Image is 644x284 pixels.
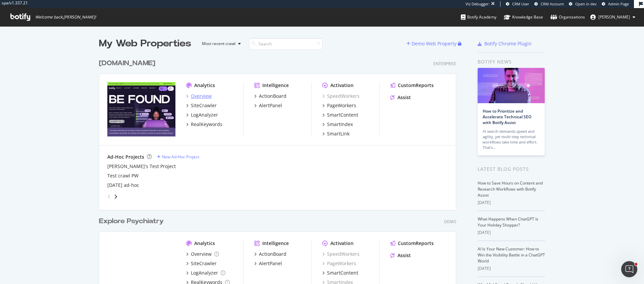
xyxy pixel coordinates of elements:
a: Knowledge Base [504,8,543,26]
span: Thomas Flechet [598,14,630,20]
div: CustomReports [398,240,434,247]
a: New Ad-Hoc Project [157,154,199,160]
div: Knowledge Base [504,14,543,21]
div: Assist [397,94,411,101]
div: Explore Psychiatry [99,216,164,226]
a: Assist [390,252,411,259]
a: ActionBoard [254,251,286,257]
div: Overview [191,251,212,257]
button: Demo Web Property [407,38,458,49]
div: Demo [444,219,456,225]
a: CRM User [506,1,529,7]
a: CRM Account [534,1,564,7]
a: Overview [186,93,212,99]
span: CRM Account [541,1,564,6]
div: angle-left [105,191,113,202]
div: AlertPanel [259,260,282,267]
a: AlertPanel [254,260,282,267]
a: How to Save Hours on Content and Research Workflows with Botify Assist [478,180,543,198]
div: AlertPanel [259,102,282,109]
a: SmartContent [322,270,358,276]
div: [DATE] [478,230,545,236]
div: RealKeywords [191,121,222,128]
div: Analytics [194,82,215,89]
button: Most recent crawl [197,38,244,49]
div: Ad-Hoc Projects [107,154,144,160]
div: Assist [397,252,411,259]
div: Demo Web Property [412,40,457,47]
div: ActionBoard [259,251,286,257]
a: LogAnalyzer [186,112,218,118]
a: Overview [186,251,219,257]
a: Test crawl PW [107,172,139,179]
a: SmartContent [322,112,358,118]
a: Open in dev [569,1,597,7]
div: Botify Academy [461,14,496,21]
a: CustomReports [390,82,434,89]
a: Botify Academy [461,8,496,26]
div: Intelligence [262,82,289,89]
span: Welcome back, [PERSON_NAME] ! [35,14,96,20]
div: ActionBoard [259,93,286,99]
div: New Ad-Hoc Project [162,154,199,160]
div: [DATE] [478,266,545,272]
span: CRM User [512,1,529,6]
a: SpeedWorkers [322,93,360,99]
div: CustomReports [398,82,434,89]
input: Search [249,38,323,50]
div: Botify Chrome Plugin [484,40,532,47]
div: Viz Debugger: [466,1,490,7]
a: [PERSON_NAME]'s Test Project [107,163,176,170]
span: Admin Page [608,1,629,6]
a: [DATE] ad-hoc [107,182,139,189]
a: AI Is Your New Customer: How to Win the Visibility Battle in a ChatGPT World [478,246,545,264]
a: Demo Web Property [407,41,458,46]
a: SpeedWorkers [322,251,360,257]
div: SmartIndex [327,121,353,128]
img: How to Prioritize and Accelerate Technical SEO with Botify Assist [478,68,545,103]
div: Latest Blog Posts [478,165,545,173]
a: What Happens When ChatGPT Is Your Holiday Shopper? [478,216,538,228]
a: AlertPanel [254,102,282,109]
a: Assist [390,94,411,101]
div: SmartContent [327,270,358,276]
div: Overview [191,93,212,99]
button: [PERSON_NAME] [585,12,641,23]
a: How to Prioritize and Accelerate Technical SEO with Botify Assist [483,108,531,125]
div: AI search demands speed and agility, yet multi-step technical workflows take time and effort. Tha... [483,129,540,150]
div: Enterprise [433,61,456,67]
div: angle-right [113,193,118,200]
div: SiteCrawler [191,260,217,267]
div: [DOMAIN_NAME] [99,58,155,68]
div: Most recent crawl [202,42,235,46]
a: SmartLink [322,130,350,137]
div: Activation [330,240,354,247]
div: My Web Properties [99,37,191,50]
div: LogAnalyzer [191,112,218,118]
a: LogAnalyzer [186,270,225,276]
a: SmartIndex [322,121,353,128]
img: Botify.com [107,82,175,136]
div: [DATE] [478,200,545,206]
div: LogAnalyzer [191,270,218,276]
div: Analytics [194,240,215,247]
a: Admin Page [602,1,629,7]
div: Intelligence [262,240,289,247]
div: PageWorkers [327,102,356,109]
a: Explore Psychiatry [99,216,166,226]
div: Organizations [550,14,585,21]
div: Botify news [478,58,545,66]
a: SiteCrawler [186,260,217,267]
a: PageWorkers [322,260,356,267]
a: Organizations [550,8,585,26]
a: CustomReports [390,240,434,247]
div: Activation [330,82,354,89]
a: ActionBoard [254,93,286,99]
a: SiteCrawler [186,102,217,109]
div: SmartLink [327,130,350,137]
